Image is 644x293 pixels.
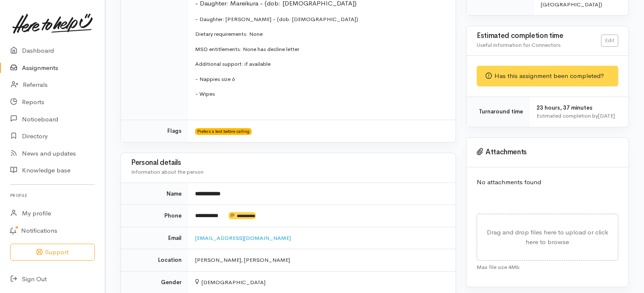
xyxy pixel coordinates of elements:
[195,15,445,24] p: - Daughter: [PERSON_NAME] - (dob: [DEMOGRAPHIC_DATA])
[121,227,188,249] td: Email
[121,249,188,271] td: Location
[131,168,204,175] span: Information about the person
[195,128,252,135] span: Prefers a text before calling
[121,183,188,205] td: Name
[537,112,618,120] div: Estimated completion by
[195,30,445,38] p: Dietary requirements: None
[195,90,445,98] p: - Wipes
[598,112,615,119] time: [DATE]
[10,244,95,261] button: Support
[477,148,618,156] h3: Attachments
[195,279,266,286] span: [DEMOGRAPHIC_DATA]
[131,159,445,167] h3: Personal details
[477,41,561,48] span: Useful information for Connectors
[10,190,95,201] h6: Profile
[477,66,618,86] div: Has this assignment been completed?
[537,104,593,111] span: 23 hours, 37 minutes
[195,75,445,83] p: - Nappies size 6
[467,97,530,127] td: Turnaround time
[195,45,445,54] p: MSD entitlements: None has decline letter
[477,261,618,271] div: Max file size 4Mb
[121,120,188,142] td: Flags
[195,60,445,68] p: Additional support: if available
[188,249,456,271] td: [PERSON_NAME], [PERSON_NAME]
[121,205,188,227] td: Phone
[477,177,618,187] p: No attachments found
[477,32,601,40] h3: Estimated completion time
[487,228,608,246] span: Drag and drop files here to upload or click here to browse
[195,234,291,242] a: [EMAIL_ADDRESS][DOMAIN_NAME]
[601,35,618,47] a: Edit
